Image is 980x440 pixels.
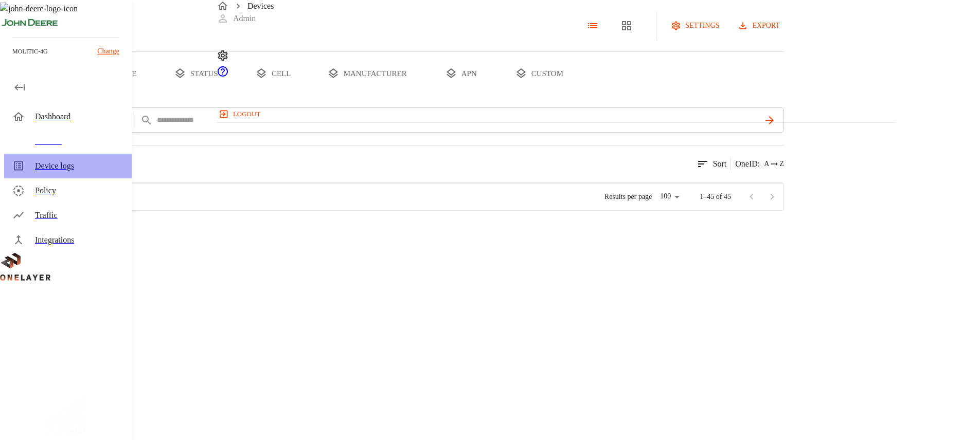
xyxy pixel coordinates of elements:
[233,12,256,25] p: Admin
[604,192,652,202] p: Results per page
[713,158,727,170] p: Sort
[779,159,784,169] span: Z
[764,159,769,169] span: A
[217,106,264,122] button: logout
[700,192,731,202] p: 1–45 of 45
[656,189,683,204] div: 100
[217,70,229,79] span: Support Portal
[735,158,760,170] p: OneID :
[217,70,229,79] a: onelayer-support
[217,106,895,122] a: logout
